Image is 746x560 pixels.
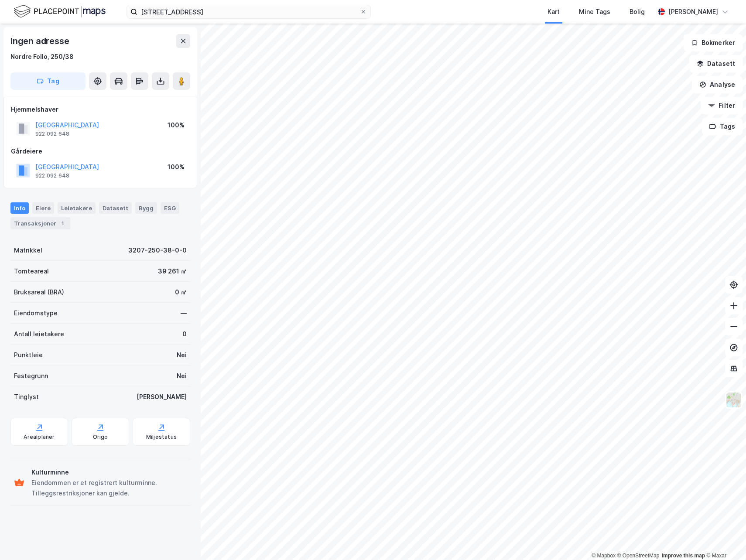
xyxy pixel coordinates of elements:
[10,51,74,62] div: Nordre Follo, 250/38
[181,308,187,318] div: —
[32,202,54,214] div: Eiere
[161,202,179,214] div: ESG
[14,4,106,19] img: logo.f888ab2527a4732fd821a326f86c7f29.svg
[175,287,187,297] div: 0 ㎡
[702,518,746,560] iframe: Chat Widget
[158,266,187,277] div: 39 261 ㎡
[11,146,190,157] div: Gårdeiere
[14,329,64,339] div: Antall leietakere
[177,371,187,381] div: Nei
[58,202,96,214] div: Leietakere
[93,434,108,440] div: Origo
[14,245,42,256] div: Matrikkel
[177,350,187,360] div: Nei
[24,434,55,440] div: Arealplaner
[31,478,187,499] div: Eiendommen er et registrert kulturminne. Tilleggsrestriksjoner kan gjelde.
[702,118,743,135] button: Tags
[11,104,190,115] div: Hjemmelshaver
[548,7,560,17] div: Kart
[14,350,43,360] div: Punktleie
[701,97,743,114] button: Filter
[14,371,48,381] div: Festegrunn
[135,202,157,214] div: Bygg
[182,329,187,339] div: 0
[10,202,29,214] div: Info
[146,434,177,440] div: Miljøstatus
[684,34,743,51] button: Bokmerker
[58,219,67,228] div: 1
[137,392,187,402] div: [PERSON_NAME]
[31,467,187,478] div: Kulturminne
[592,553,616,559] a: Mapbox
[14,266,49,277] div: Tomteareal
[725,392,742,408] img: Z
[14,308,58,318] div: Eiendomstype
[617,553,660,559] a: OpenStreetMap
[10,34,71,48] div: Ingen adresse
[128,245,187,256] div: 3207-250-38-0-0
[668,7,718,17] div: [PERSON_NAME]
[579,7,610,17] div: Mine Tags
[702,518,746,560] div: Kontrollprogram for chat
[168,162,185,172] div: 100%
[10,72,86,90] button: Tag
[689,55,743,72] button: Datasett
[14,392,39,402] div: Tinglyst
[14,287,64,297] div: Bruksareal (BRA)
[10,217,70,229] div: Transaksjoner
[168,120,185,130] div: 100%
[35,130,69,137] div: 922 092 648
[630,7,645,17] div: Bolig
[99,202,132,214] div: Datasett
[662,553,705,559] a: Improve this map
[137,5,360,18] input: Søk på adresse, matrikkel, gårdeiere, leietakere eller personer
[692,76,743,93] button: Analyse
[35,172,69,179] div: 922 092 648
